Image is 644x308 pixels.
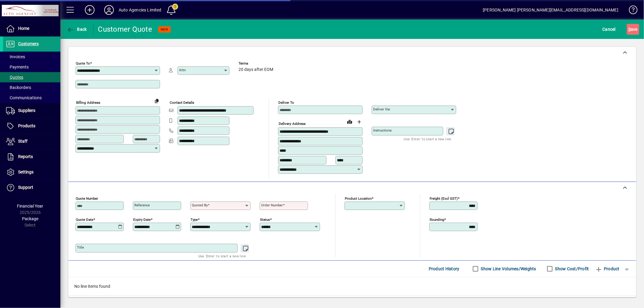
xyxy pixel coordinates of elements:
[373,107,390,111] mat-label: Deliver via
[67,27,87,32] span: Back
[18,185,33,190] span: Support
[480,266,536,272] label: Show Line Volumes/Weights
[404,135,451,142] mat-hint: Use 'Enter' to start a new line
[628,27,631,32] span: S
[179,68,186,72] mat-label: Attn
[624,1,636,21] a: Knowledge Base
[354,117,364,127] button: Choose address
[18,139,27,144] span: Staff
[239,62,275,65] span: Terms
[6,65,29,69] span: Payments
[76,217,93,221] mat-label: Quote date
[3,82,60,93] a: Backorders
[18,26,29,31] span: Home
[161,27,168,31] span: NEW
[239,67,273,72] span: 20 days after EOM
[98,24,152,34] div: Customer Quote
[191,217,198,221] mat-label: Type
[68,277,636,296] div: No line items found
[22,216,38,221] span: Package
[18,154,33,159] span: Reports
[483,5,618,15] div: [PERSON_NAME] [PERSON_NAME][EMAIL_ADDRESS][DOMAIN_NAME]
[18,41,39,46] span: Customers
[18,170,34,174] span: Settings
[430,217,444,221] mat-label: Rounding
[99,5,119,15] button: Profile
[6,75,23,80] span: Quotes
[6,95,42,100] span: Communications
[628,24,638,34] span: ave
[627,24,639,35] button: Save
[3,134,60,149] a: Staff
[3,165,60,180] a: Settings
[426,263,462,274] button: Product History
[595,264,620,274] span: Product
[80,5,99,15] button: Add
[18,108,35,113] span: Suppliers
[429,264,460,274] span: Product History
[430,196,458,200] mat-label: Freight (excl GST)
[18,123,35,128] span: Products
[601,24,617,35] button: Cancel
[198,252,246,259] mat-hint: Use 'Enter' to start a new line
[3,119,60,134] a: Products
[554,266,589,272] label: Show Cost/Profit
[261,203,283,207] mat-label: Order number
[77,245,84,249] mat-label: Title
[278,100,294,105] mat-label: Deliver To
[592,263,623,274] button: Product
[60,24,94,35] app-page-header-button: Back
[65,24,88,35] button: Back
[345,117,354,126] a: View on map
[76,196,98,200] mat-label: Quote number
[3,149,60,164] a: Reports
[3,93,60,103] a: Communications
[3,21,60,36] a: Home
[76,61,90,65] mat-label: Quote To
[134,203,150,207] mat-label: Reference
[3,52,60,62] a: Invoices
[17,204,43,208] span: Financial Year
[6,54,25,59] span: Invoices
[373,128,392,132] mat-label: Instructions
[603,24,616,34] span: Cancel
[119,5,162,15] div: Auto Agencies Limited
[260,217,270,221] mat-label: Status
[345,196,372,200] mat-label: Product location
[3,180,60,195] a: Support
[133,217,151,221] mat-label: Expiry date
[3,72,60,82] a: Quotes
[3,103,60,118] a: Suppliers
[3,62,60,72] a: Payments
[152,96,162,106] button: Copy to Delivery address
[6,85,31,90] span: Backorders
[192,203,208,207] mat-label: Quoted by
